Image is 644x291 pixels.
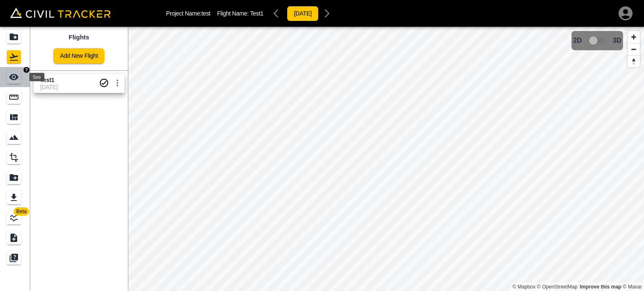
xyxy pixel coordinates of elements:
[580,284,621,290] a: Map feedback
[573,37,582,44] span: 2D
[628,55,640,67] button: Reset bearing to north
[287,6,319,21] button: [DATE]
[628,43,640,55] button: Zoom out
[613,37,621,44] span: 3D
[585,33,610,49] span: 3D model not uploaded yet
[10,8,111,18] img: Civil Tracker
[29,73,44,81] div: See
[128,27,644,291] canvas: Map
[628,31,640,43] button: Zoom in
[537,284,578,290] a: OpenStreetMap
[217,10,264,17] p: Flight Name:
[166,10,210,17] p: Project Name: test
[512,284,535,290] a: Mapbox
[623,284,642,290] a: Maxar
[250,10,263,17] span: Test1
